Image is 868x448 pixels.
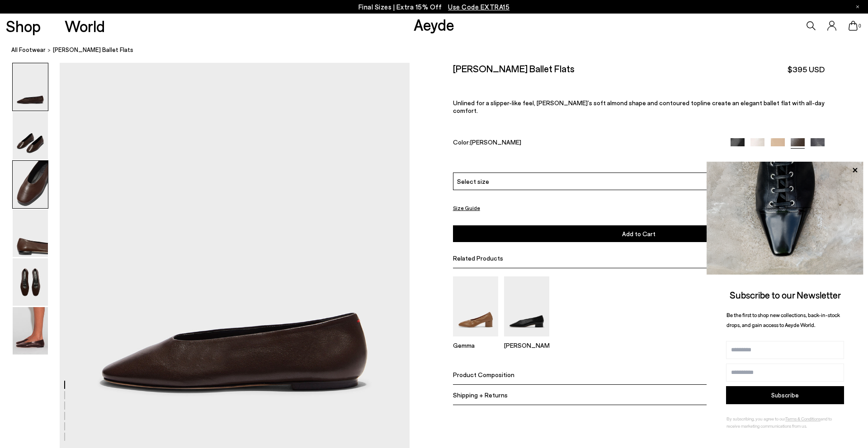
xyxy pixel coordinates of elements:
[726,386,844,404] button: Subscribe
[11,45,46,55] a: All Footwear
[785,416,821,421] a: Terms & Conditions
[707,162,863,275] img: ca3f721fb6ff708a270709c41d776025.jpg
[457,177,489,186] span: Select size
[414,15,454,34] a: Aeyde
[622,230,656,238] span: Add to Cart
[453,202,480,214] button: Size Guide
[6,18,41,34] a: Shop
[453,225,825,242] button: Add to Cart
[13,63,48,111] img: Kirsten Ballet Flats - Image 1
[504,330,549,349] a: Delia Low-Heeled Ballet Pumps [PERSON_NAME]
[13,112,48,159] img: Kirsten Ballet Flats - Image 2
[453,276,498,336] img: Gemma Block Heel Pumps
[726,416,785,421] span: By subscribing, you agree to our
[788,64,825,75] span: $395 USD
[470,138,521,146] span: [PERSON_NAME]
[453,99,824,114] span: Unlined for a slipper-like feel, [PERSON_NAME]’s soft almond shape and contoured topline create a...
[730,289,841,300] span: Subscribe to our Newsletter
[504,276,549,336] img: Delia Low-Heeled Ballet Pumps
[453,371,514,378] span: Product Composition
[65,18,105,34] a: World
[858,23,862,28] span: 0
[359,1,510,13] p: Final Sizes | Extra 15% Off
[453,138,719,149] div: Color:
[13,161,48,208] img: Kirsten Ballet Flats - Image 3
[13,210,48,257] img: Kirsten Ballet Flats - Image 4
[849,21,858,31] a: 0
[453,341,498,349] p: Gemma
[453,391,508,399] span: Shipping + Returns
[453,254,503,262] span: Related Products
[13,258,48,306] img: Kirsten Ballet Flats - Image 5
[53,45,133,55] span: [PERSON_NAME] Ballet Flats
[448,3,509,11] span: Navigate to /collections/ss25-final-sizes
[726,312,840,328] span: Be the first to shop new collections, back-in-stock drops, and gain access to Aeyde World.
[13,307,48,355] img: Kirsten Ballet Flats - Image 6
[453,330,498,349] a: Gemma Block Heel Pumps Gemma
[504,341,549,349] p: [PERSON_NAME]
[11,38,868,63] nav: breadcrumb
[453,63,575,74] h2: [PERSON_NAME] Ballet Flats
